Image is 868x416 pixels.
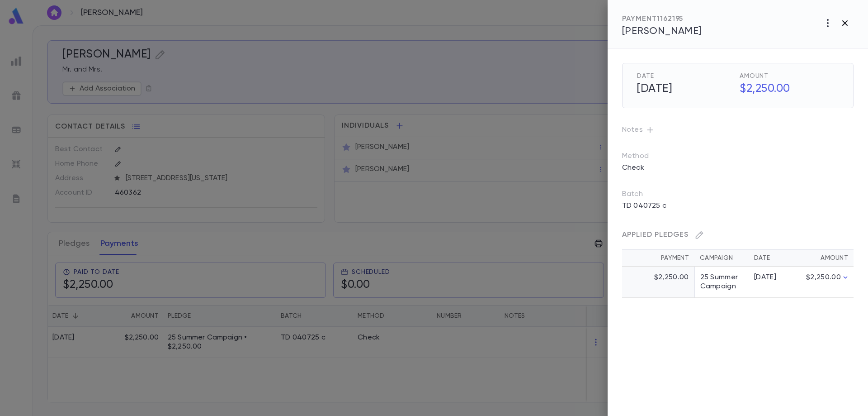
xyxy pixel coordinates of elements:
[622,152,667,161] p: Method
[622,123,854,137] p: Notes
[740,72,839,80] span: Amount
[617,161,650,175] p: Check
[622,14,702,24] div: PAYMENT 1162195
[622,231,689,239] span: Applied Pledges
[734,80,839,99] h5: $2,250.00
[622,26,702,36] span: [PERSON_NAME]
[637,72,736,80] span: Date
[794,267,854,298] td: $2,250.00
[617,199,672,213] p: TD 040725 c
[794,250,854,267] th: Amount
[622,250,694,267] th: Payment
[622,190,854,199] p: Batch
[632,80,736,99] h5: [DATE]
[694,250,749,267] th: Campaign
[754,273,788,282] div: [DATE]
[749,250,794,267] th: Date
[622,267,694,298] td: $2,250.00
[694,267,749,298] td: 25 Summer Campaign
